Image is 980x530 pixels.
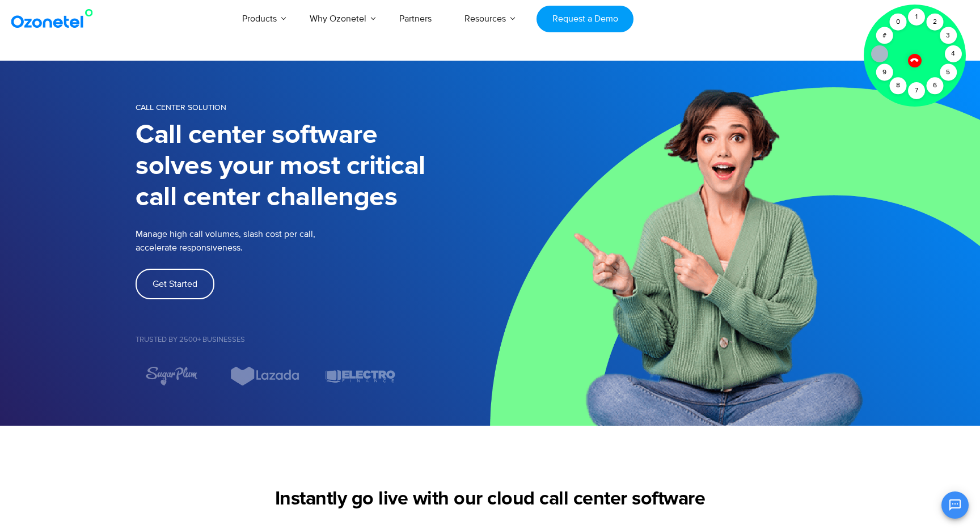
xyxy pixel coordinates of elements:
div: 8 [889,77,906,94]
h2: Instantly go live with our cloud call center software [136,488,844,511]
div: 7 [908,82,925,99]
img: electro [324,366,396,386]
img: Lazada [230,366,301,386]
div: 2 [926,14,943,31]
button: Open chat [941,491,969,519]
h1: Call center software solves your most critical call center challenges [136,120,490,213]
div: 5 / 7 [136,366,207,386]
div: 7 / 7 [324,366,396,386]
div: 4 [945,45,962,62]
div: 9 [876,64,893,81]
div: 6 / 7 [230,366,301,386]
div: 1 / 7 [419,370,490,383]
img: sugarplum [145,366,198,386]
div: 1 [908,9,925,26]
div: 6 [926,77,943,94]
div: 5 [940,64,957,81]
h5: Trusted by 2500+ Businesses [136,336,490,344]
span: Get Started [153,279,197,289]
a: Get Started [136,269,214,299]
div: 0 [889,14,906,31]
div: 3 [940,27,957,44]
a: Request a Demo [537,6,633,32]
div: Image Carousel [136,366,490,386]
span: Call Center Solution [136,103,226,112]
div: # [876,27,893,44]
p: Manage high call volumes, slash cost per call, accelerate responsiveness. [136,227,391,255]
